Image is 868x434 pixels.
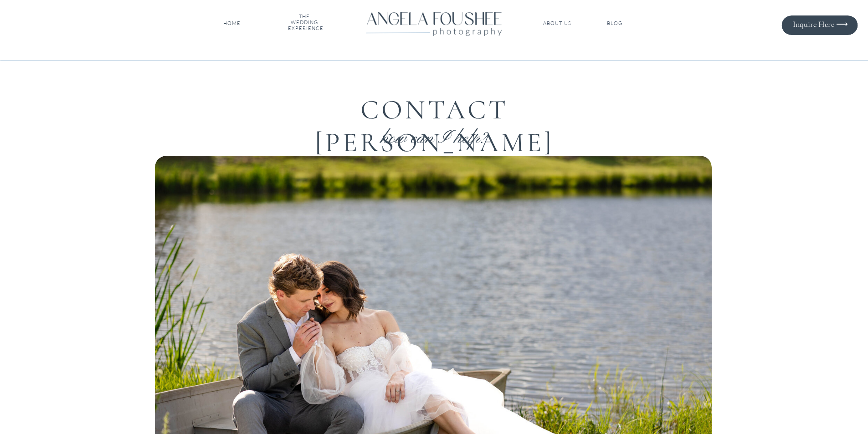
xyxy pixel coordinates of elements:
a: BLOG [598,20,632,27]
nav: THE WEDDING EXPERIENCE [288,14,321,33]
a: THE WEDDINGEXPERIENCE [288,14,321,33]
h1: CONTACT [PERSON_NAME] [284,93,585,128]
a: Inquire Here ⟶ [785,20,848,29]
a: ABOUT US [542,20,573,27]
a: HOME [221,20,243,27]
h3: how can I help? [332,128,537,140]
